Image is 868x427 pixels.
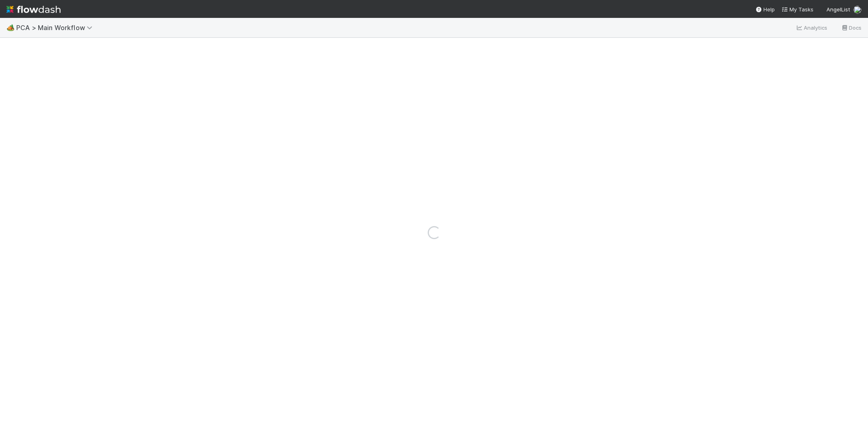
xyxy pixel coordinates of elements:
span: AngelList [826,6,850,13]
div: Help [755,5,775,13]
a: Analytics [796,23,828,33]
img: logo-inverted-e16ddd16eac7371096b0.svg [7,2,61,16]
a: My Tasks [781,5,813,13]
img: avatar_5106bb14-94e9-4897-80de-6ae81081f36d.png [853,6,861,14]
span: PCA > Main Workflow [16,24,96,32]
span: My Tasks [781,6,813,13]
a: Docs [841,23,861,33]
span: 🏕️ [7,24,15,31]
